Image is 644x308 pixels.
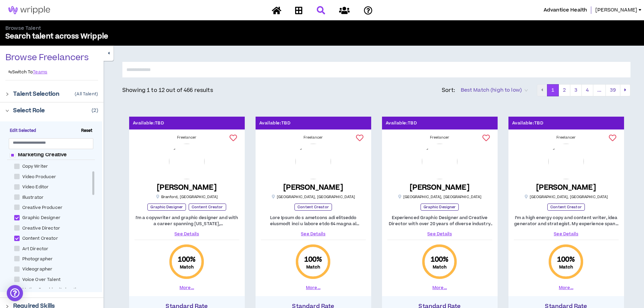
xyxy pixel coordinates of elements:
a: Teams [33,69,47,75]
span: Marketing Creative [15,151,70,158]
p: Talent Selection [13,90,59,98]
p: Available: TBD [133,120,164,126]
h5: [PERSON_NAME] [283,183,343,192]
p: Browse Talent [5,25,322,32]
span: Video Editor [20,184,52,190]
p: Showing 1 to 12 out of 466 results [122,86,213,94]
p: Available: TBD [259,120,291,126]
button: 39 [605,84,620,96]
p: Switch To [8,69,33,75]
p: Content Creator [294,204,332,211]
button: ... [593,84,606,96]
a: See Details [261,231,366,237]
h5: [PERSON_NAME] [410,183,470,192]
span: 100 % [304,255,323,264]
p: [GEOGRAPHIC_DATA] , [GEOGRAPHIC_DATA] [524,194,608,199]
small: Match [559,264,573,270]
span: Voice Over Talent [20,277,63,283]
img: iIMzYTQpa1aA6AsSdvLVYVTbfYDU8gEk72BWOqqz.png [422,144,457,179]
p: I’m a high energy copy and content writer, idea generator and strategist. My experience spans the... [514,215,619,227]
p: Graphic Designer [147,204,186,211]
span: Edit Selected [7,128,39,134]
p: Sort: [442,86,455,94]
a: See Details [387,231,492,237]
img: aGFCuOouFpPxEk9bma7OOqC9ps4vIRvnyhF2696w.png [295,144,331,179]
h5: [PERSON_NAME] [157,183,217,192]
p: Select Role [13,106,45,115]
span: 100 % [557,255,575,264]
small: Match [306,264,320,270]
small: Match [433,264,447,270]
nav: pagination [537,84,630,96]
p: Graphic Designer [421,204,459,211]
p: Branford , [GEOGRAPHIC_DATA] [156,194,218,199]
span: right [5,92,9,96]
span: 100 % [431,255,449,264]
div: Freelancer [135,135,239,140]
p: [GEOGRAPHIC_DATA] , [GEOGRAPHIC_DATA] [398,194,482,199]
div: Open Intercom Messenger [7,285,23,301]
span: Advantice Health [544,6,587,14]
img: gxWNs8fY7dfRTblsWg7YyhWfej9K1U7bwJJDbMCL.png [548,144,584,179]
span: Art Director [20,246,51,252]
h5: [PERSON_NAME] [536,183,596,192]
img: 1zr0oISo8a7anGBJ2NtUAwuwpClVq40Q7oaY4bwt.png [169,144,205,179]
span: [PERSON_NAME] [595,6,637,14]
span: right [5,109,9,113]
button: 2 [558,84,570,96]
p: Lore Ipsum do s ametcons adi elitseddo eiusmodt inci u labore etdo 64 magna al enimadmini. Ven qu... [261,215,366,227]
span: Video Producer [20,174,59,180]
a: See Details [514,231,619,237]
p: Available: TBD [512,120,544,126]
p: Browse Freelancers [5,52,89,63]
p: Search talent across Wripple [5,32,322,41]
span: Photographer [20,256,56,262]
span: Graphic Designer [20,215,63,221]
span: Illustrator [20,194,47,201]
p: ( 2 ) [92,107,98,114]
span: swap [8,70,12,74]
span: Reset [78,128,95,134]
button: More... [306,285,320,291]
div: Freelancer [387,135,492,140]
p: [GEOGRAPHIC_DATA] , [GEOGRAPHIC_DATA] [271,194,355,199]
div: Freelancer [514,135,619,140]
button: 3 [570,84,582,96]
p: I'm a copywriter and graphic designer and with a career spanning [US_STATE], [GEOGRAPHIC_DATA], a... [135,215,239,227]
p: Content Creator [189,204,226,211]
button: More... [559,285,573,291]
span: Creative Producer [20,205,65,211]
span: Creative Director [20,225,63,232]
p: Experienced Graphic Designer and Creative Director with over 20 years of diverse industry experti... [387,215,492,227]
span: Content Creator [20,235,61,242]
button: More... [180,285,194,291]
a: See Details [135,231,239,237]
span: Videographer [20,266,55,273]
small: Match [180,264,194,270]
div: Freelancer [261,135,366,140]
p: Available: TBD [386,120,417,126]
span: Best Match (high to low) [461,85,528,95]
p: Content Creator [547,204,585,211]
button: 1 [547,84,559,96]
button: 4 [581,84,593,96]
button: More... [432,285,447,291]
span: Copy Writer [20,163,51,170]
p: ( All Talent ) [75,91,98,97]
span: 100 % [178,255,196,264]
